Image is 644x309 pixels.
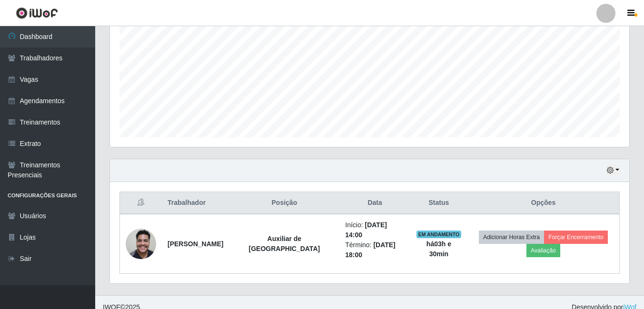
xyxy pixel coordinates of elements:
img: 1750720776565.jpeg [126,223,156,264]
strong: há 03 h e 30 min [426,240,451,258]
th: Posição [229,192,339,214]
li: Início: [345,220,405,240]
time: [DATE] 14:00 [345,221,387,239]
th: Opções [467,192,620,214]
button: Forçar Encerramento [544,231,608,244]
img: CoreUI Logo [16,7,58,19]
th: Data [339,192,410,214]
li: Término: [345,240,405,260]
strong: [PERSON_NAME] [168,240,223,248]
button: Adicionar Horas Extra [479,231,544,244]
strong: Auxiliar de [GEOGRAPHIC_DATA] [249,235,320,252]
span: EM ANDAMENTO [416,231,462,238]
button: Avaliação [526,244,560,257]
th: Status [410,192,467,214]
th: Trabalhador [162,192,229,214]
